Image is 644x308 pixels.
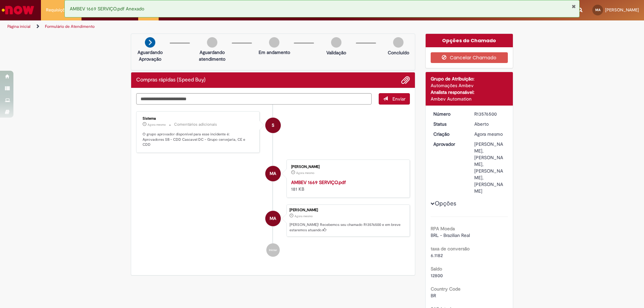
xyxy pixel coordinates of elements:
li: Marcele Cristine Assis [136,204,410,237]
div: Automações Ambev [431,82,508,89]
div: Grupo de Atribuição: [431,75,508,82]
ul: Trilhas de página [5,20,424,33]
a: AMBEV 1669 SERVIÇO.pdf [291,179,346,185]
div: Analista responsável: [431,89,508,96]
time: 29/09/2025 12:14:35 [148,123,166,127]
img: img-circle-grey.png [331,37,341,48]
p: Aguardando atendimento [196,49,228,62]
span: S [272,117,274,133]
div: System [265,118,281,133]
h2: Compras rápidas (Speed Buy) Histórico de tíquete [136,77,206,83]
dt: Aprovador [428,141,470,147]
p: Em andamento [259,49,290,56]
div: Ambev Automation [431,96,508,102]
span: Agora mesmo [294,214,313,218]
span: BRL - Brazilian Real [431,232,470,238]
p: [PERSON_NAME]! Recebemos seu chamado R13576500 e em breve estaremos atuando. [289,222,406,233]
b: Country Code [431,286,461,292]
button: Fechar Notificação [572,4,576,9]
b: RPA Moeda [431,226,455,232]
span: Agora mesmo [474,131,503,137]
img: img-circle-grey.png [207,37,217,48]
small: Comentários adicionais [174,122,217,127]
time: 29/09/2025 12:14:25 [296,171,314,175]
span: Agora mesmo [148,123,166,127]
span: Agora mesmo [296,171,314,175]
div: [PERSON_NAME] [289,208,406,212]
button: Cancelar Chamado [431,52,508,63]
img: ServiceNow [1,3,35,17]
a: Página inicial [7,24,31,29]
p: Aguardando Aprovação [134,49,166,62]
img: arrow-next.png [145,37,155,48]
a: Formulário de Atendimento [45,24,95,29]
span: AMBEV 1669 SERVIÇO.pdf Anexado [70,6,144,12]
time: 29/09/2025 12:14:27 [474,131,503,137]
time: 29/09/2025 12:14:27 [294,214,313,218]
dt: Criação [428,131,470,137]
p: Validação [326,49,346,56]
ul: Histórico de tíquete [136,105,410,263]
div: Aberto [474,121,505,127]
b: Saldo [431,266,442,272]
span: 6.1182 [431,252,443,258]
img: img-circle-grey.png [393,37,404,48]
img: img-circle-grey.png [269,37,279,48]
span: MA [270,166,276,182]
div: Marcele Cristine Assis [265,166,281,181]
div: 181 KB [291,179,403,192]
div: R13576500 [474,111,505,117]
div: 29/09/2025 12:14:27 [474,131,505,137]
span: [PERSON_NAME] [605,7,639,13]
div: Sistema [143,117,254,121]
span: MA [270,210,276,227]
div: Marcele Cristine Assis [265,211,281,226]
b: taxa de conversão [431,246,470,252]
div: [PERSON_NAME], [PERSON_NAME], [PERSON_NAME], [PERSON_NAME] [474,141,505,194]
div: Opções do Chamado [426,34,513,47]
span: BR [431,293,436,299]
span: 12800 [431,272,443,279]
p: Concluído [388,49,409,56]
div: [PERSON_NAME] [291,165,403,169]
dt: Status [428,121,470,127]
button: Enviar [379,93,410,105]
p: O grupo aprovador disponível para esse incidente é: Aprovadores SB - CDD Cascavel DC - Grupo cerv... [143,132,254,147]
textarea: Digite sua mensagem aqui... [136,93,372,105]
dt: Número [428,111,470,117]
button: Adicionar anexos [401,76,410,84]
span: Enviar [392,96,406,102]
span: Requisições [46,7,69,13]
span: MA [595,8,600,12]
